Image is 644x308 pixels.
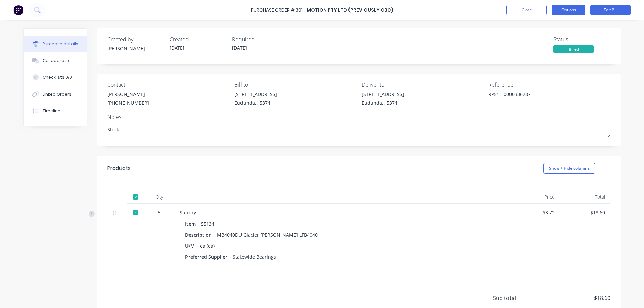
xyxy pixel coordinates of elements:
[362,90,404,98] div: [STREET_ADDRESS]
[510,190,560,204] div: Price
[200,241,215,251] div: ea (ea)
[590,5,631,15] button: Edit Bill
[553,45,594,53] div: Billed
[185,230,217,240] div: Description
[107,99,149,106] div: [PHONE_NUMBER]
[234,90,277,98] div: [STREET_ADDRESS]
[234,99,277,106] div: Eudunda, , 5374
[553,35,610,43] div: Status
[251,7,306,14] div: Purchase Order #301 -
[307,7,393,13] a: Motion Pty Ltd (previously CBC)
[24,69,87,86] button: Checklists 0/0
[488,81,610,89] div: Reference
[107,90,149,98] div: [PERSON_NAME]
[185,241,200,251] div: U/M
[150,209,169,216] div: 5
[185,219,201,229] div: Item
[488,90,572,106] textarea: RP51 - 0000336287
[233,252,276,262] div: Statewide Bearings
[43,91,71,97] div: Linked Orders
[566,209,605,216] div: $18.60
[493,294,543,302] span: Sub total
[24,36,87,52] button: Purchase details
[515,209,555,216] div: $3.72
[43,41,78,47] div: Purchase details
[144,190,174,204] div: Qty
[107,164,131,172] div: Products
[217,230,318,240] div: MB4040DU Glacier [PERSON_NAME] LFB4040
[24,103,87,119] button: Timeline
[201,219,214,229] div: 55134
[185,252,233,262] div: Preferred Supplier
[543,294,610,302] span: $18.60
[232,35,289,43] div: Required
[107,81,229,89] div: Contact
[234,81,357,89] div: Bill to
[24,86,87,103] button: Linked Orders
[552,5,585,15] button: Options
[362,99,404,106] div: Eudunda, , 5374
[180,209,504,216] div: Sundry
[107,45,164,52] div: [PERSON_NAME]
[107,123,610,138] textarea: Stock
[24,52,87,69] button: Collaborate
[107,113,610,121] div: Notes
[170,35,227,43] div: Created
[107,35,164,43] div: Created by
[560,190,610,204] div: Total
[543,163,595,174] button: Show / Hide columns
[43,58,69,64] div: Collaborate
[13,5,23,15] img: Factory
[506,5,547,15] button: Close
[43,74,72,80] div: Checklists 0/0
[43,108,60,114] div: Timeline
[362,81,484,89] div: Deliver to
